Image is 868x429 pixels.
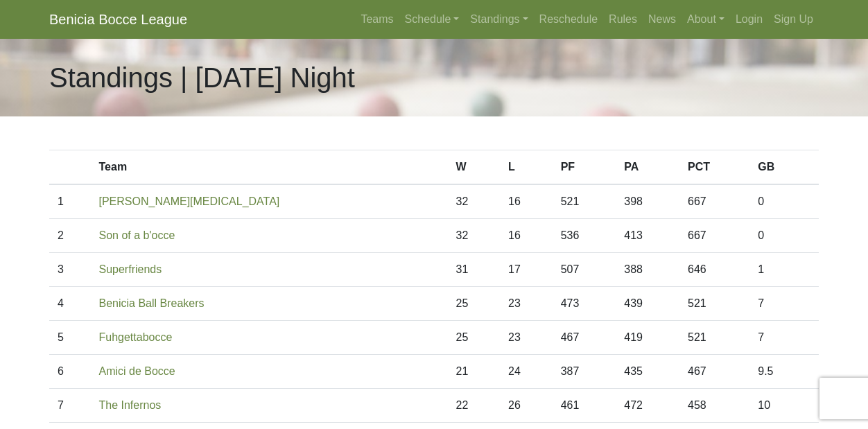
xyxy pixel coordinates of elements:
a: Fuhgettabocce [99,331,173,343]
td: 25 [447,287,500,321]
td: 1 [49,184,91,219]
td: 507 [553,253,616,287]
td: 387 [553,355,616,389]
td: 9.5 [749,355,819,389]
td: 536 [553,219,616,253]
h1: Standings | [DATE] Night [49,61,355,94]
td: 439 [616,287,679,321]
td: 22 [447,389,500,423]
td: 7 [49,389,91,423]
a: [PERSON_NAME][MEDICAL_DATA] [99,195,280,207]
a: Reschedule [534,6,604,33]
td: 24 [500,355,553,389]
a: Superfriends [99,263,162,275]
a: Son of a b'occe [99,229,175,241]
th: PCT [679,150,749,185]
td: 2 [49,219,91,253]
a: Login [730,6,768,33]
td: 667 [679,219,749,253]
td: 26 [500,389,553,423]
td: 0 [749,184,819,219]
td: 388 [616,253,679,287]
a: Schedule [399,6,465,33]
td: 646 [679,253,749,287]
a: About [682,6,730,33]
td: 398 [616,184,679,219]
td: 667 [679,184,749,219]
td: 17 [500,253,553,287]
td: 23 [500,321,553,355]
td: 1 [749,253,819,287]
td: 25 [447,321,500,355]
td: 467 [553,321,616,355]
td: 472 [616,389,679,423]
a: Amici de Bocce [99,365,175,377]
td: 467 [679,355,749,389]
a: Rules [603,6,643,33]
td: 16 [500,184,553,219]
td: 521 [679,287,749,321]
a: Standings [465,6,533,33]
td: 31 [447,253,500,287]
a: Benicia Bocce League [49,6,187,33]
td: 4 [49,287,91,321]
td: 3 [49,253,91,287]
a: The Infernos [99,399,162,411]
th: PF [553,150,616,185]
th: L [500,150,553,185]
td: 521 [553,184,616,219]
td: 23 [500,287,553,321]
td: 21 [447,355,500,389]
td: 6 [49,355,91,389]
td: 32 [447,184,500,219]
a: Benicia Ball Breakers [99,297,205,309]
a: News [643,6,682,33]
a: Teams [355,6,399,33]
th: GB [749,150,819,185]
td: 461 [553,389,616,423]
td: 16 [500,219,553,253]
td: 419 [616,321,679,355]
td: 0 [749,219,819,253]
td: 7 [749,321,819,355]
a: Sign Up [768,6,819,33]
td: 32 [447,219,500,253]
td: 435 [616,355,679,389]
td: 10 [749,389,819,423]
td: 458 [679,389,749,423]
td: 473 [553,287,616,321]
td: 7 [749,287,819,321]
td: 413 [616,219,679,253]
td: 5 [49,321,91,355]
th: W [447,150,500,185]
th: Team [91,150,448,185]
th: PA [616,150,679,185]
td: 521 [679,321,749,355]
